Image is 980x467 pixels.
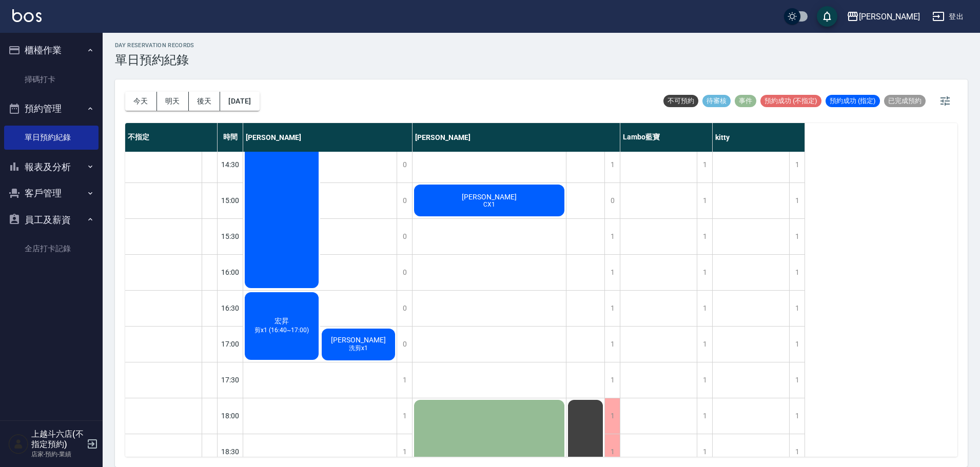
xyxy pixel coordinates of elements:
[397,183,412,218] div: 0
[789,219,805,254] div: 1
[604,255,620,290] div: 1
[189,92,221,111] button: 後天
[697,291,712,326] div: 1
[4,237,99,260] a: 全店打卡記錄
[789,255,805,290] div: 1
[31,450,84,459] p: 店家-預約-業績
[218,398,243,434] div: 18:00
[604,362,620,398] div: 1
[12,9,42,22] img: Logo
[218,218,243,254] div: 15:30
[125,92,157,111] button: 今天
[115,53,194,67] h3: 單日預約紀錄
[789,291,805,326] div: 1
[397,255,412,290] div: 0
[460,193,519,201] span: [PERSON_NAME]
[218,290,243,326] div: 16:30
[604,183,620,218] div: 0
[697,398,712,434] div: 1
[220,92,259,111] button: [DATE]
[4,126,99,149] a: 單日預約紀錄
[4,95,99,122] button: 預約管理
[218,254,243,290] div: 16:00
[735,96,756,106] span: 事件
[397,327,412,362] div: 0
[697,219,712,254] div: 1
[157,92,189,111] button: 明天
[697,183,712,218] div: 1
[604,291,620,326] div: 1
[243,123,413,152] div: [PERSON_NAME]
[697,362,712,398] div: 1
[789,147,805,182] div: 1
[252,326,311,335] span: 剪x1 (16:40~17:00)
[125,123,218,152] div: 不指定
[826,96,880,106] span: 預約成功 (指定)
[218,147,243,182] div: 14:30
[604,398,620,434] div: 1
[789,183,805,218] div: 1
[397,291,412,326] div: 0
[697,327,712,362] div: 1
[413,123,620,152] div: [PERSON_NAME]
[31,429,84,450] h5: 上越斗六店(不指定預約)
[481,201,497,208] span: CX1
[397,147,412,182] div: 0
[218,326,243,362] div: 17:00
[817,6,837,27] button: save
[702,96,731,106] span: 待審核
[663,96,698,106] span: 不可預約
[697,147,712,182] div: 1
[4,180,99,207] button: 客戶管理
[4,154,99,180] button: 報表及分析
[347,344,370,353] span: 洗剪x1
[604,147,620,182] div: 1
[789,362,805,398] div: 1
[4,37,99,64] button: 櫃檯作業
[218,182,243,218] div: 15:00
[397,219,412,254] div: 0
[789,327,805,362] div: 1
[697,255,712,290] div: 1
[4,207,99,233] button: 員工及薪資
[884,96,926,106] span: 已完成預約
[859,10,920,23] div: [PERSON_NAME]
[329,336,388,344] span: [PERSON_NAME]
[4,68,99,91] a: 掃碼打卡
[115,42,194,49] h2: day Reservation records
[218,362,243,398] div: 17:30
[604,327,620,362] div: 1
[620,123,713,152] div: Lambo藍寶
[760,96,821,106] span: 預約成功 (不指定)
[842,6,924,27] button: [PERSON_NAME]
[604,219,620,254] div: 1
[397,362,412,398] div: 1
[218,123,243,152] div: 時間
[8,434,29,454] img: Person
[789,398,805,434] div: 1
[713,123,805,152] div: kitty
[272,317,291,326] span: 宏昇
[928,7,968,26] button: 登出
[397,398,412,434] div: 1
